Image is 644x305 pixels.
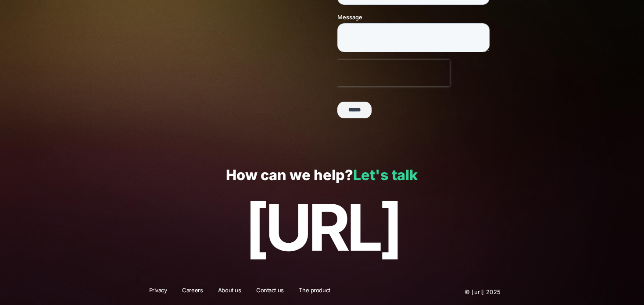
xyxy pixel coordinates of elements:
a: About us [212,286,247,298]
p: © [URL] 2025 [411,286,501,298]
a: Let's talk [353,167,418,184]
a: Privacy [143,286,173,298]
p: How can we help? [19,167,625,184]
a: Careers [176,286,208,298]
a: Contact us [250,286,290,298]
p: [URL] [19,191,625,263]
a: The product [293,286,336,298]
